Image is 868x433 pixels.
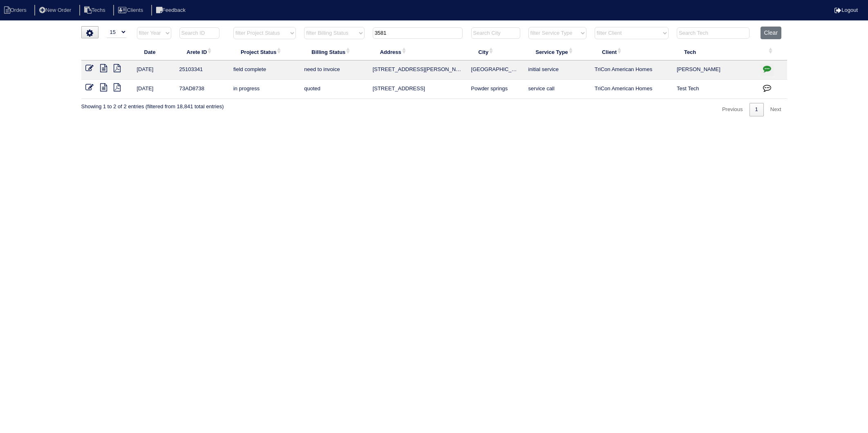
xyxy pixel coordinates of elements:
[175,43,229,60] th: Arete ID: activate to sort column ascending
[716,103,749,116] a: Previous
[175,80,229,99] td: 73AD8738
[300,80,368,99] td: quoted
[229,80,300,99] td: in progress
[524,80,591,99] td: service call
[467,60,524,80] td: [GEOGRAPHIC_DATA]
[175,60,229,80] td: 25103341
[591,80,673,99] td: TriCon American Homes
[765,103,787,116] a: Next
[113,5,150,16] li: Clients
[834,7,858,13] a: Logout
[300,60,368,80] td: need to invoice
[467,43,524,60] th: City: activate to sort column ascending
[369,60,467,80] td: [STREET_ADDRESS][PERSON_NAME]
[113,7,150,13] a: Clients
[673,43,756,60] th: Tech
[133,60,175,80] td: [DATE]
[749,103,764,116] a: 1
[229,43,300,60] th: Project Status: activate to sort column ascending
[471,27,520,39] input: Search City
[591,43,673,60] th: Client: activate to sort column ascending
[467,80,524,99] td: Powder springs
[179,27,219,39] input: Search ID
[524,60,591,80] td: initial service
[34,7,78,13] a: New Order
[133,43,175,60] th: Date
[369,80,467,99] td: [STREET_ADDRESS]
[133,80,175,99] td: [DATE]
[151,5,192,16] li: Feedback
[373,27,463,39] input: Search Address
[673,60,756,80] td: [PERSON_NAME]
[761,27,781,39] button: Clear
[591,60,673,80] td: TriCon American Homes
[524,43,591,60] th: Service Type: activate to sort column ascending
[756,43,787,60] th: : activate to sort column ascending
[81,99,224,110] div: Showing 1 to 2 of 2 entries (filtered from 18,841 total entries)
[300,43,368,60] th: Billing Status: activate to sort column ascending
[34,5,78,16] li: New Order
[79,7,112,13] a: Techs
[79,5,112,16] li: Techs
[229,60,300,80] td: field complete
[673,80,756,99] td: Test Tech
[369,43,467,60] th: Address: activate to sort column ascending
[677,27,749,39] input: Search Tech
